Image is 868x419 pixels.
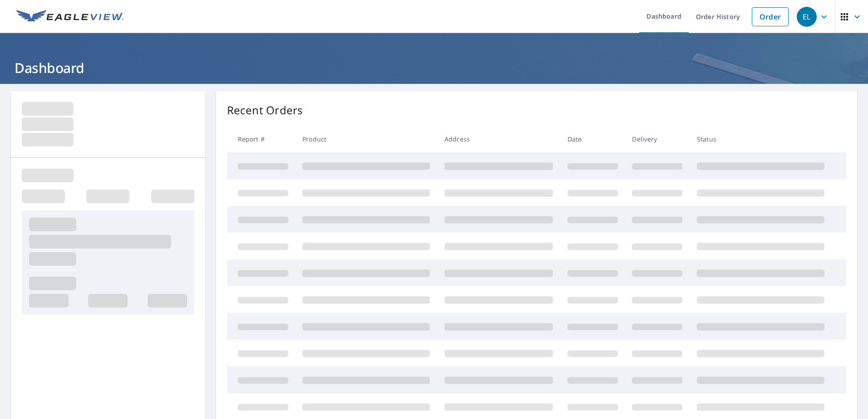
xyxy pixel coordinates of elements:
img: EV Logo [16,10,123,24]
th: Delivery [625,126,690,152]
div: EL [797,7,817,27]
th: Report # [227,126,296,152]
p: Recent Orders [227,102,303,118]
h1: Dashboard [11,58,857,77]
a: Order [752,7,789,26]
th: Status [690,126,832,152]
th: Address [437,126,560,152]
th: Date [560,126,625,152]
th: Product [295,126,437,152]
